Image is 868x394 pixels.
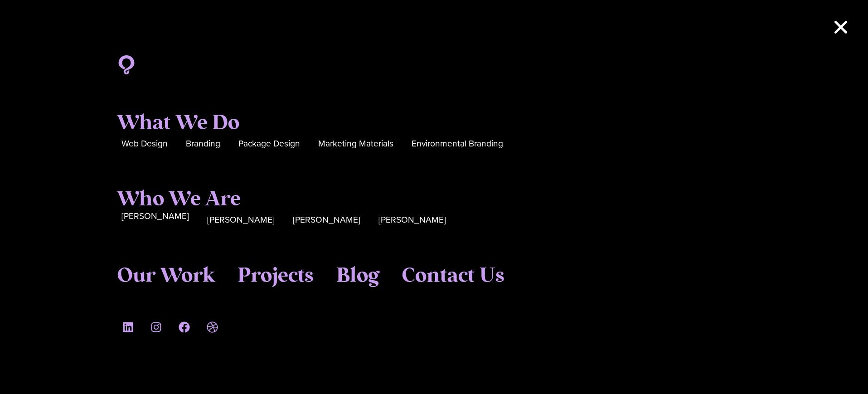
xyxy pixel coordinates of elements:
[238,264,314,288] a: Projects
[412,137,503,151] a: Environmental Branding
[318,137,393,151] a: Marketing Materials
[117,111,239,136] a: What We Do
[117,187,241,212] a: Who We Are
[336,264,379,288] a: Blog
[207,213,275,227] a: [PERSON_NAME]
[121,137,168,151] a: Web Design
[832,18,850,36] a: Close
[378,213,446,227] a: [PERSON_NAME]
[121,209,189,224] a: [PERSON_NAME]
[293,213,360,227] a: [PERSON_NAME]
[117,264,215,288] a: Our Work
[238,137,300,151] a: Package Design
[186,137,220,151] a: Branding
[402,264,504,288] a: Contact Us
